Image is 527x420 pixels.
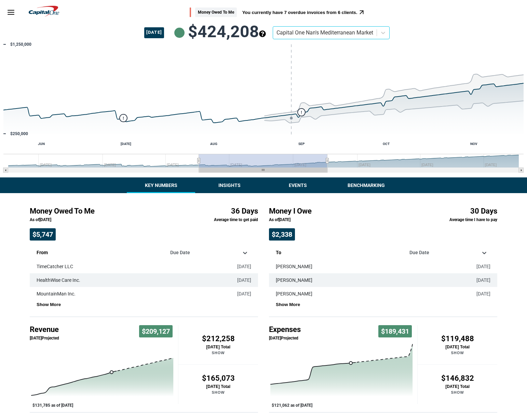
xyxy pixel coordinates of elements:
[269,341,417,409] div: Expenses
[178,374,258,383] h4: $165,073
[10,42,31,47] text: $1,250,000
[459,273,497,287] td: [DATE]
[423,217,497,223] p: Average time I have to pay
[30,341,178,409] div: Chart. Highcharts interactive chart.
[195,177,263,193] button: Insights
[423,207,497,216] h4: 30 Days
[272,403,322,408] button: Show Past/Projected Data
[459,287,497,301] td: [DATE]
[37,246,160,256] p: From
[349,361,352,364] path: Monday, Aug 18, 04:00, 121,061.35. Past/Projected Data.
[195,8,237,17] span: Money Owed To Me
[332,177,400,193] button: Benchmarking
[30,341,178,409] div: Revenue
[269,217,412,223] p: As of [DATE]
[269,325,301,334] h4: Expenses
[184,207,258,216] h4: 36 Days
[276,302,300,307] button: Show More
[301,110,302,115] text: !
[417,325,497,364] button: $119,488[DATE] TotalShow
[120,114,127,122] g: Monday, Jun 30, 04:00, 422,258. flags.
[30,207,173,216] h4: Money Owed To Me
[269,207,412,216] h4: Money I Owe
[178,334,258,343] h4: $212,258
[178,364,258,404] button: $165,073[DATE] TotalShow
[269,341,417,409] svg: Interactive chart
[30,217,173,223] p: As of [DATE]
[210,142,217,146] text: AUG
[10,131,28,136] text: $250,000
[269,343,413,385] g: Past/Projected Data, series 1 of 3 with 31 data points.
[270,344,413,396] g: Past/Projected Data, series 1 of 3 with 0 data points.
[123,116,124,121] text: !
[144,27,164,38] span: [DATE]
[178,390,258,394] p: Show
[269,287,459,301] td: [PERSON_NAME]
[418,390,497,394] p: Show
[418,384,497,389] p: [DATE] Total
[178,351,258,355] p: Show
[418,334,497,343] h4: $119,488
[263,177,332,193] button: Events
[383,142,390,146] text: OCT
[30,273,220,287] td: HealthWise Care Inc.
[269,260,459,273] td: [PERSON_NAME]
[242,10,357,15] button: You currently have 7 overdue invoices from 6 clients.
[167,249,238,256] div: Due Date
[269,228,295,241] span: $2,338
[178,384,258,389] p: [DATE] Total
[459,260,497,273] td: [DATE]
[38,142,45,146] text: JUN
[407,249,477,256] div: Due Date
[220,287,258,301] td: [DATE]
[269,335,301,341] p: [DATE] Projected
[30,260,220,273] td: TimeCatcher LLC
[220,260,258,273] td: [DATE]
[30,341,178,409] svg: Interactive chart
[378,325,412,337] span: $189,431
[32,403,83,408] button: Show Past/Projected Data
[30,287,220,301] td: MountainMan Inc.
[178,325,258,364] button: $212,258[DATE] TotalShow
[470,142,477,146] text: NOV
[418,345,497,349] p: [DATE] Total
[184,217,258,223] p: Average time to get paid
[188,24,266,40] span: $424,208
[269,273,459,287] td: [PERSON_NAME]
[220,273,258,287] td: [DATE]
[29,6,59,17] img: logo
[127,177,195,193] button: Key Numbers
[298,142,305,146] text: SEP
[121,142,131,146] text: [DATE]
[259,30,266,38] button: see more about your cashflow projection
[417,364,497,404] button: $146,832[DATE] TotalShow
[418,374,497,383] h4: $146,832
[418,351,497,355] p: Show
[269,341,417,409] div: Chart. Highcharts interactive chart.
[7,8,15,16] svg: Menu
[178,345,258,349] p: [DATE] Total
[357,8,366,17] button: open promoted insight
[139,325,173,337] span: $209,127
[30,335,59,341] p: [DATE] Projected
[110,371,113,374] path: Monday, Aug 18, 04:00, 131,784.04. Past/Projected Data.
[30,228,56,241] span: $5,747
[276,246,399,256] p: To
[30,325,59,334] h4: Revenue
[298,108,305,116] g: Monday, Sep 1, 04:00, 486,757.45208767516. flags.
[31,358,173,396] g: Past/Projected Data, series 1 of 3 with 0 data points.
[37,302,61,307] button: Show More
